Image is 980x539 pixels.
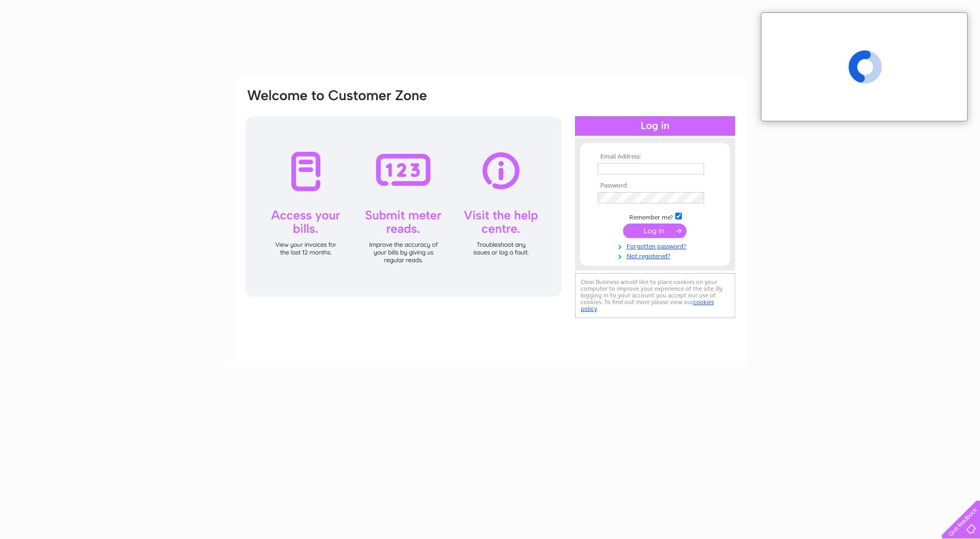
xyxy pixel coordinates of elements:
[598,241,715,250] a: Forgotten password?
[595,153,715,161] th: Email Address:
[595,211,715,221] td: Remember me?
[598,250,715,260] a: Not registered?
[595,182,715,189] th: Password:
[623,224,687,238] input: Submit
[581,298,714,312] a: cookies policy
[848,50,882,84] span: Loading
[575,273,735,318] div: Clear Business would like to place cookies on your computer to improve your experience of the sit...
